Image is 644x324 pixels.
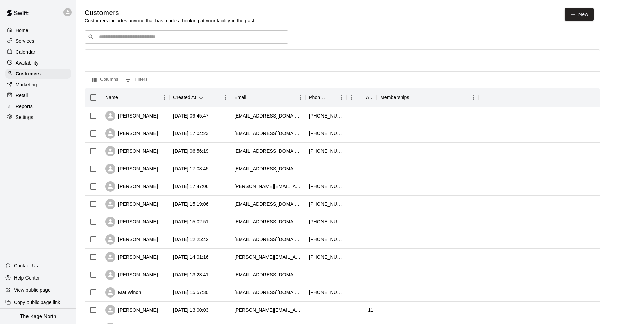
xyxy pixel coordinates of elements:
button: Menu [295,92,306,103]
p: Calendar [16,49,35,55]
p: Availability [16,59,39,66]
div: Search customers by name or email [85,30,288,44]
div: Memberships [377,88,479,107]
div: Phone Number [309,88,327,107]
div: [PERSON_NAME] [105,128,158,139]
div: +19052520358 [309,289,343,296]
button: Menu [221,92,231,103]
a: Settings [5,112,71,122]
div: 2025-09-15 15:57:30 [173,289,209,296]
div: Created At [170,88,231,107]
div: +16479211418 [309,148,343,155]
p: Help Center [14,274,40,281]
div: 2025-09-19 06:56:19 [173,148,209,155]
div: Name [105,88,118,107]
p: Reports [16,103,33,110]
div: [PERSON_NAME] [105,234,158,245]
a: Home [5,25,71,35]
div: quinton.boone@gmail.com [234,307,302,313]
div: +16472376217 [309,183,343,190]
div: Mat Winch [105,287,141,298]
div: Email [231,88,306,107]
a: Marketing [5,79,71,90]
div: 2025-09-17 15:19:06 [173,201,209,208]
button: Sort [409,93,419,102]
h5: Customers [85,8,256,17]
div: mclaughlin7947@gmail.com [234,236,302,243]
div: [PERSON_NAME] [105,111,158,121]
p: Customers [16,70,41,77]
div: Services [5,36,71,46]
p: Retail [16,92,28,99]
div: +12892425613 [309,218,343,225]
div: Phone Number [306,88,346,107]
div: [PERSON_NAME] [105,199,158,209]
button: Sort [356,93,366,102]
div: sydneymead1414@gmail.com [234,148,302,155]
div: nicole.m.abbott0@gmail.com [234,183,302,190]
p: Marketing [16,81,37,88]
div: atenareisi62@gmail.com [234,201,302,208]
div: [PERSON_NAME] [105,146,158,156]
div: Name [102,88,170,107]
div: 2025-09-20 09:45:47 [173,112,209,119]
div: Email [234,88,246,107]
div: [PERSON_NAME] [105,270,158,280]
div: +17057185977 [309,130,343,137]
p: Contact Us [14,262,38,269]
button: Select columns [90,74,120,85]
div: Created At [173,88,196,107]
div: Memberships [380,88,409,107]
div: Reports [5,101,71,111]
a: Calendar [5,47,71,57]
div: +17058799346 [309,254,343,260]
div: 11 [368,307,373,313]
div: 2025-09-18 17:08:45 [173,165,209,172]
div: [PERSON_NAME] [105,252,158,262]
button: Sort [118,93,128,102]
button: Menu [160,92,170,103]
button: Menu [346,92,356,103]
div: mathewwinch7@gmail.com [234,289,302,296]
div: [PERSON_NAME] [105,181,158,192]
button: Show filters [123,74,149,85]
div: gaudetmj@gmail.com [234,271,302,278]
div: [PERSON_NAME] [105,305,158,315]
div: 2025-09-16 13:23:41 [173,271,209,278]
a: New [565,8,594,21]
div: dbabbott7@gmail.com [234,218,302,225]
p: The Kage North [20,313,56,320]
div: [PERSON_NAME] [105,164,158,174]
a: Availability [5,58,71,68]
p: Settings [16,114,33,121]
div: patrickisa333@hotmail.com [234,165,302,172]
button: Sort [246,93,256,102]
button: Sort [327,93,336,102]
div: 2025-09-17 17:47:06 [173,183,209,190]
button: Menu [336,92,346,103]
div: manzato.mara@gmail.com [234,130,302,137]
div: mpratt.connect@icloud.com [234,112,302,119]
p: Customers includes anyone that has made a booking at your facility in the past. [85,17,256,24]
a: Retail [5,90,71,101]
div: Age [366,88,373,107]
div: 2025-09-16 14:01:16 [173,254,209,260]
p: Home [16,27,29,34]
button: Menu [468,92,479,103]
div: 2025-09-19 17:04:23 [173,130,209,137]
div: [PERSON_NAME] [105,217,158,227]
div: 2025-09-17 15:02:51 [173,218,209,225]
div: +17057900096 [309,236,343,243]
p: Copy public page link [14,299,60,306]
a: Customers [5,69,71,79]
div: 2025-09-17 12:25:42 [173,236,209,243]
button: Sort [196,93,206,102]
div: Age [346,88,377,107]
